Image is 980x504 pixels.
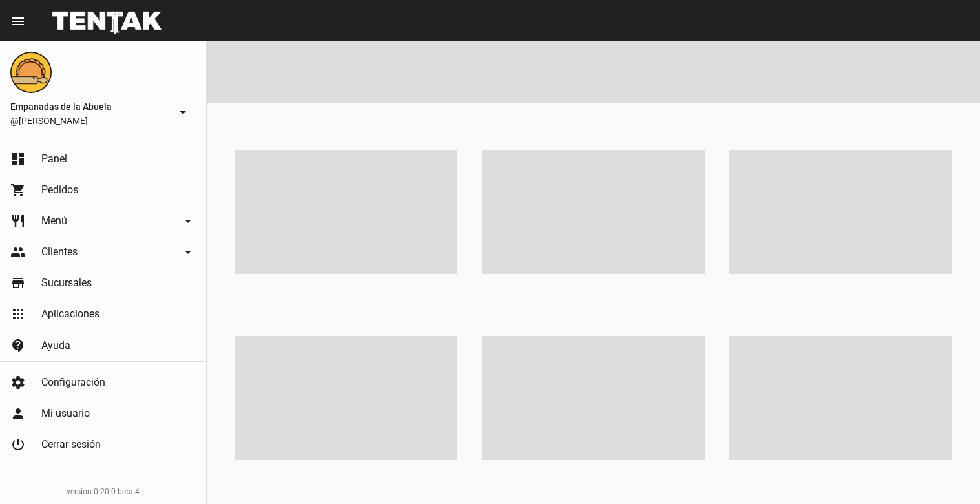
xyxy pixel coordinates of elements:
[10,306,26,322] mat-icon: apps
[41,308,99,320] span: Aplicaciones
[175,105,191,120] mat-icon: arrow_drop_down
[10,275,26,291] mat-icon: store
[180,244,196,260] mat-icon: arrow_drop_down
[41,339,70,352] span: Ayuda
[41,246,78,258] span: Clientes
[41,152,67,165] span: Panel
[41,376,105,389] span: Configuración
[10,182,26,198] mat-icon: shopping_cart
[10,244,26,260] mat-icon: people
[10,14,26,29] mat-icon: menu
[10,213,26,229] mat-icon: restaurant
[10,52,52,93] img: f0136945-ed32-4f7c-91e3-a375bc4bb2c5.png
[41,277,92,289] span: Sucursales
[10,485,196,498] div: version 0.20.0-beta.4
[41,215,67,227] span: Menú
[10,99,170,114] span: Empanadas de la Abuela
[41,438,101,451] span: Cerrar sesión
[10,406,26,421] mat-icon: person
[10,338,26,353] mat-icon: contact_support
[180,213,196,229] mat-icon: arrow_drop_down
[10,114,170,127] span: @[PERSON_NAME]
[10,437,26,452] mat-icon: power_settings_new
[41,407,90,420] span: Mi usuario
[10,375,26,390] mat-icon: settings
[41,184,78,196] span: Pedidos
[10,151,26,167] mat-icon: dashboard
